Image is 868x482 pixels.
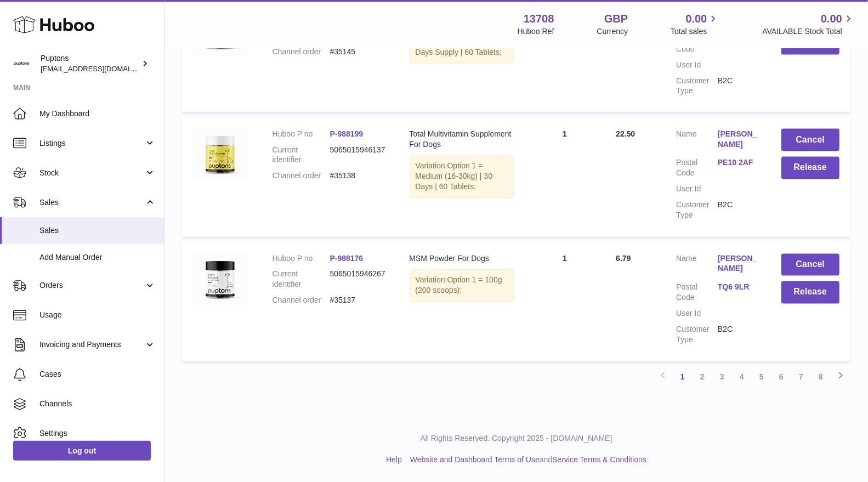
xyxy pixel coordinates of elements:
[410,269,514,302] div: Variation:
[525,243,605,362] td: 1
[330,145,388,166] dd: 5065015946137
[330,171,388,182] dd: #35138
[781,157,839,179] button: Release
[718,200,759,221] dd: B2C
[616,254,631,263] span: 6.79
[718,158,759,168] a: PE10 2AF
[676,158,718,179] dt: Postal Code
[410,254,514,264] div: MSM Powder For Dogs
[718,325,759,345] dd: B2C
[676,76,718,97] dt: Customer Type
[718,254,759,275] a: [PERSON_NAME]
[39,168,144,178] span: Stock
[39,310,156,320] span: Usage
[771,367,791,387] a: 6
[273,145,330,166] dt: Current identifier
[525,118,605,237] td: 1
[762,26,855,37] span: AVAILABLE Stock Total
[718,282,759,293] a: TQ6 9LR
[193,129,248,180] img: TotalMultivitaminTablets120.jpg
[173,434,859,444] p: All Rights Reserved. Copyright 2025 - [DOMAIN_NAME]
[39,339,144,350] span: Invoicing and Payments
[330,254,364,263] a: P-988176
[39,252,156,263] span: Add Manual Order
[732,367,752,387] a: 4
[597,26,628,37] div: Currency
[671,26,719,37] span: Total sales
[676,325,718,345] dt: Customer Type
[552,456,646,464] a: Service Terms & Conditions
[693,367,712,387] a: 2
[386,456,402,464] a: Help
[676,200,718,221] dt: Customer Type
[791,367,811,387] a: 7
[273,296,330,306] dt: Channel order
[193,254,248,305] img: TotalPetsMSMPowderForDogs_ffb90623-83ef-4257-86e1-6a44a59590c6.jpg
[410,129,514,150] div: Total Multivitamin Supplement For Dogs
[39,280,144,291] span: Orders
[273,254,330,264] dt: Huboo P no
[39,109,156,119] span: My Dashboard
[273,129,330,139] dt: Huboo P no
[39,197,144,208] span: Sales
[718,76,759,97] dd: B2C
[416,162,493,191] span: Option 1 = Medium (16-30kg) | 30 Days | 60 Tablets;
[821,12,842,26] span: 0.00
[676,60,718,70] dt: User Id
[39,138,144,149] span: Listings
[416,27,502,56] span: Option 1 = Medium (16-30kg) | 30 Days Supply | 60 Tablets;
[416,276,502,295] span: Option 1 = 100g (200 scoops);
[273,269,330,290] dt: Current identifier
[676,309,718,319] dt: User Id
[39,225,156,236] span: Sales
[41,53,139,74] div: Puptons
[718,129,759,150] a: [PERSON_NAME]
[39,369,156,379] span: Cases
[406,455,646,466] li: and
[330,129,364,138] a: P-988199
[524,12,554,26] strong: 13708
[39,399,156,409] span: Channels
[686,12,707,26] span: 0.00
[410,155,514,199] div: Variation:
[781,129,839,151] button: Cancel
[13,441,151,461] a: Log out
[781,254,839,276] button: Cancel
[330,269,388,290] dd: 5065015946267
[671,12,719,37] a: 0.00 Total sales
[781,281,839,304] button: Release
[41,64,161,73] span: [EMAIL_ADDRESS][DOMAIN_NAME]
[676,254,718,277] dt: Name
[39,428,156,439] span: Settings
[604,12,628,26] strong: GBP
[752,367,771,387] a: 5
[762,12,855,37] a: 0.00 AVAILABLE Stock Total
[330,47,388,57] dd: #35145
[330,296,388,306] dd: #35137
[273,171,330,182] dt: Channel order
[712,367,732,387] a: 3
[811,367,831,387] a: 8
[676,129,718,152] dt: Name
[13,55,30,72] img: hello@puptons.com
[518,26,554,37] div: Huboo Ref
[673,367,693,387] a: 1
[676,282,718,303] dt: Postal Code
[410,456,540,464] a: Website and Dashboard Terms of Use
[676,184,718,195] dt: User Id
[273,47,330,57] dt: Channel order
[616,129,635,138] span: 22.50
